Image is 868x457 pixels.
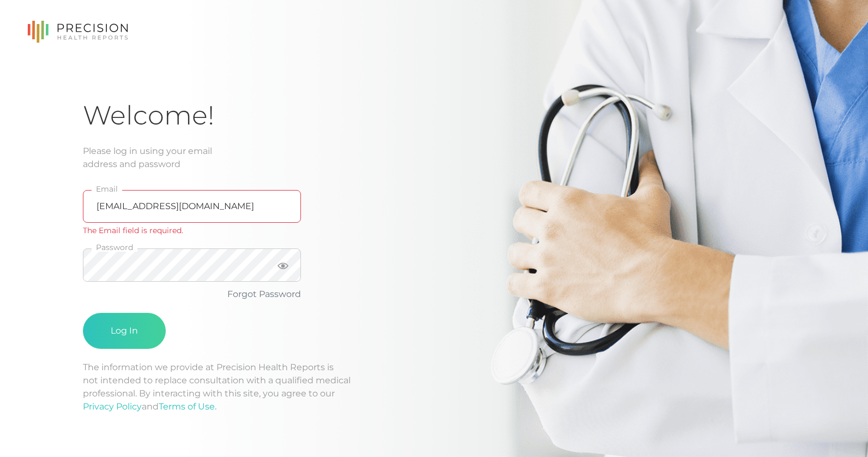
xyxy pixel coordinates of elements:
[83,190,301,223] input: Email
[83,361,785,413] p: The information we provide at Precision Health Reports is not intended to replace consultation wi...
[83,99,785,132] h1: Welcome!
[83,145,785,171] div: Please log in using your email address and password
[159,401,216,412] a: Terms of Use.
[83,313,166,349] button: Log In
[83,401,142,412] a: Privacy Policy
[227,289,301,299] a: Forgot Password
[83,225,301,236] div: The Email field is required.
